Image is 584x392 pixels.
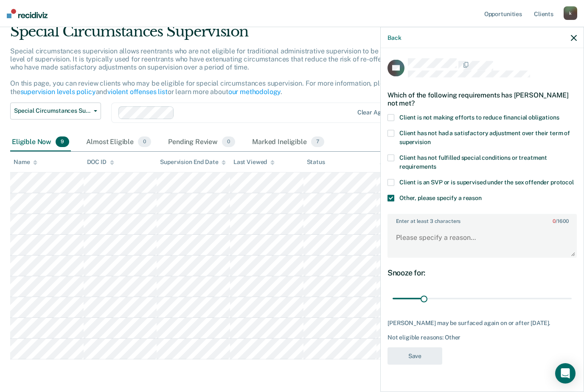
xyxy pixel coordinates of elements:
[553,218,568,224] span: / 1600
[387,320,577,327] div: [PERSON_NAME] may be surfaced again on or after [DATE].
[399,178,574,185] span: Client is an SVP or is supervised under the sex offender protocol
[553,218,556,224] span: 0
[387,84,577,114] div: Which of the following requirements has [PERSON_NAME] not met?
[311,136,324,147] span: 7
[87,158,114,166] div: DOC ID
[387,334,577,341] div: Not eligible reasons: Other
[387,348,442,365] button: Save
[20,88,96,96] a: supervision levels policy
[399,154,547,170] span: Client has not fulfilled special conditions or treatment requirements
[399,194,482,201] span: Other, please specify a reason
[14,107,90,114] span: Special Circumstances Supervision
[388,214,576,224] label: Enter at least 3 characters
[10,47,446,96] p: Special circumstances supervision allows reentrants who are not eligible for traditional administ...
[357,109,393,116] div: Clear agents
[233,158,275,166] div: Last Viewed
[399,114,559,120] span: Client is not making efforts to reduce financial obligations
[7,9,48,18] img: Recidiviz
[555,363,576,384] div: Open Intercom Messenger
[307,158,325,166] div: Status
[10,133,71,152] div: Eligible Now
[107,88,168,96] a: violent offenses list
[387,34,401,41] button: Back
[228,88,281,96] a: our methodology
[84,133,153,152] div: Almost Eligible
[564,6,577,20] div: k
[56,136,69,147] span: 9
[160,158,226,166] div: Supervision End Date
[222,136,235,147] span: 0
[138,136,151,147] span: 0
[387,268,577,278] div: Snooze for:
[166,133,237,152] div: Pending Review
[10,23,448,47] div: Special Circumstances Supervision
[14,158,37,166] div: Name
[250,133,326,152] div: Marked Ineligible
[399,129,570,145] span: Client has not had a satisfactory adjustment over their term of supervision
